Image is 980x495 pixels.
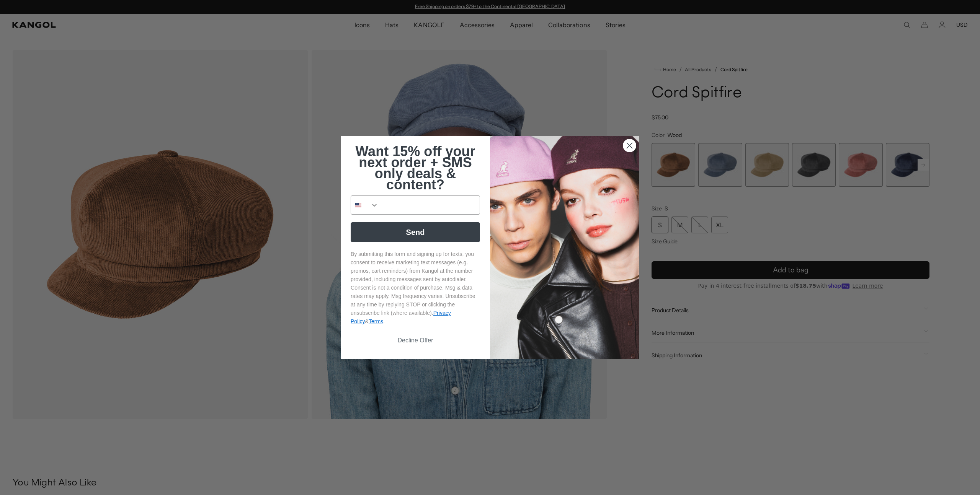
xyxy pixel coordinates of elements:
[355,202,361,208] img: United States
[351,333,480,348] button: Decline Offer
[351,196,379,214] button: Search Countries
[351,250,480,326] p: By submitting this form and signing up for texts, you consent to receive marketing text messages ...
[355,143,475,192] span: Want 15% off your next order + SMS only deals & content?
[623,139,636,152] button: Close dialog
[369,318,383,324] a: Terms
[351,222,480,242] button: Send
[490,136,639,359] img: 4fd34567-b031-494e-b820-426212470989.jpeg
